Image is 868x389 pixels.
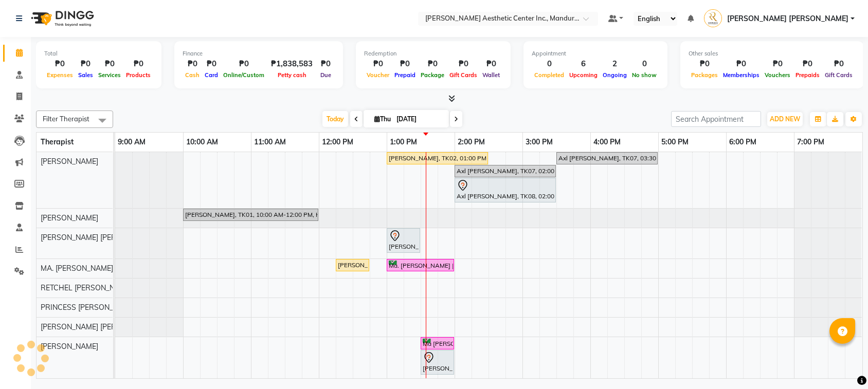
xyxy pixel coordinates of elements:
[76,71,96,79] span: Sales
[822,58,855,70] div: ₱0
[221,71,267,79] span: Online/Custom
[567,58,600,70] div: 6
[822,71,855,79] span: Gift Cards
[41,137,74,146] span: Therapist
[422,339,453,348] div: Ma [PERSON_NAME], TK05, 01:30 PM-02:00 PM, Reduced Glutathione + Multivitamins - Per Session
[659,135,691,150] a: 5:00 PM
[183,71,202,79] span: Cash
[727,13,848,24] span: [PERSON_NAME] [PERSON_NAME]
[123,58,153,70] div: ₱0
[532,58,567,70] div: 0
[671,111,761,127] input: Search Appointment
[447,58,480,70] div: ₱0
[762,58,793,70] div: ₱0
[392,58,418,70] div: ₱0
[319,135,356,150] a: 12:00 PM
[532,49,659,58] div: Appointment
[388,154,487,163] div: [PERSON_NAME], TK02, 01:00 PM-02:30 PM, Facial- Hydra Facial Ultimate
[41,283,132,292] span: RETCHEL [PERSON_NAME]
[44,71,76,79] span: Expenses
[267,58,317,70] div: ₱1,838,583
[96,71,123,79] span: Services
[523,135,555,150] a: 3:00 PM
[591,135,623,150] a: 4:00 PM
[480,71,502,79] span: Wallet
[41,157,98,166] span: [PERSON_NAME]
[44,58,76,70] div: ₱0
[43,115,89,123] span: Filter Therapist
[388,261,453,270] div: Ma. [PERSON_NAME] [PERSON_NAME], TK03, 01:00 PM-02:00 PM, Permanent Make Up - Lip Tattoo Touch Up
[387,135,420,150] a: 1:00 PM
[183,58,202,70] div: ₱0
[322,111,348,127] span: Today
[364,58,392,70] div: ₱0
[720,71,762,79] span: Memberships
[337,261,368,270] div: [PERSON_NAME], TK09, 12:15 PM-12:45 PM, Pedicure & Manicure- Russian Pedicure
[557,154,657,163] div: Axl [PERSON_NAME], TK07, 03:30 PM-05:00 PM, Co2 Fractional Ablative Laser - [MEDICAL_DATA] Laser ...
[184,210,317,219] div: [PERSON_NAME], TK01, 10:00 AM-12:00 PM, Headspa
[388,230,419,251] div: [PERSON_NAME]-on, TK06, 01:00 PM-01:30 PM, Skin Consultation
[727,135,759,150] a: 6:00 PM
[567,71,600,79] span: Upcoming
[41,233,158,242] span: [PERSON_NAME] [PERSON_NAME]
[364,71,392,79] span: Voucher
[96,58,123,70] div: ₱0
[123,71,153,79] span: Products
[480,58,502,70] div: ₱0
[317,58,335,70] div: ₱0
[422,351,453,373] div: [PERSON_NAME] (Bambi) Tupas, TK04, 01:30 PM-02:00 PM, Reduced Glutathione + Multivitamins - Per S...
[76,58,96,70] div: ₱0
[720,58,762,70] div: ₱0
[26,4,97,33] img: logo
[767,112,803,126] button: ADD NEW
[793,58,822,70] div: ₱0
[251,135,288,150] a: 11:00 AM
[689,49,855,58] div: Other sales
[202,58,221,70] div: ₱0
[794,135,827,150] a: 7:00 PM
[532,71,567,79] span: Completed
[318,71,334,79] span: Due
[41,322,158,331] span: [PERSON_NAME] [PERSON_NAME]
[418,58,447,70] div: ₱0
[372,115,393,123] span: Thu
[418,71,447,79] span: Package
[770,115,800,123] span: ADD NEW
[793,71,822,79] span: Prepaids
[629,71,659,79] span: No show
[364,49,502,58] div: Redemption
[41,303,136,312] span: PRINCESS [PERSON_NAME]
[689,58,720,70] div: ₱0
[629,58,659,70] div: 0
[41,264,113,273] span: MA. [PERSON_NAME]
[456,179,555,201] div: Axl [PERSON_NAME], TK08, 02:00 PM-03:30 PM, Co2 Fractional Ablative Laser - [MEDICAL_DATA] Laser ...
[455,135,487,150] a: 2:00 PM
[393,112,445,127] input: 2025-09-04
[115,135,148,150] a: 9:00 AM
[202,71,221,79] span: Card
[183,49,335,58] div: Finance
[456,166,555,176] div: Axl [PERSON_NAME], TK07, 02:00 PM-03:30 PM, Co2 Fractional Ablative Laser - [MEDICAL_DATA] Laser ...
[41,213,98,223] span: [PERSON_NAME]
[184,135,221,150] a: 10:00 AM
[392,71,418,79] span: Prepaid
[221,58,267,70] div: ₱0
[600,71,629,79] span: Ongoing
[447,71,480,79] span: Gift Cards
[762,71,793,79] span: Vouchers
[704,9,722,27] img: MABELL DELA PENA
[275,71,309,79] span: Petty cash
[689,71,720,79] span: Packages
[44,49,153,58] div: Total
[41,342,98,351] span: [PERSON_NAME]
[600,58,629,70] div: 2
